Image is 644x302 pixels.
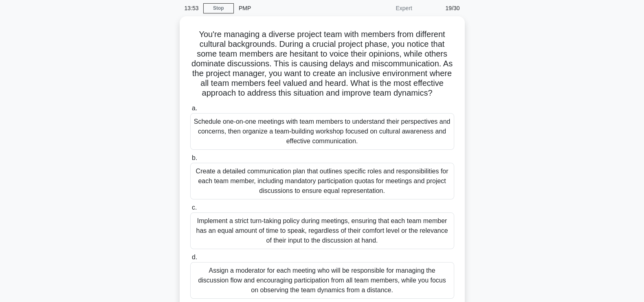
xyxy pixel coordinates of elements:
[192,105,197,112] span: a.
[192,254,197,260] span: d.
[203,3,234,13] a: Stop
[190,113,454,150] div: Schedule one-on-one meetings with team members to understand their perspectives and concerns, the...
[189,29,455,98] h5: You're managing a diverse project team with members from different cultural backgrounds. During a...
[190,212,454,249] div: Implement a strict turn-taking policy during meetings, ensuring that each team member has an equa...
[190,262,454,299] div: Assign a moderator for each meeting who will be responsible for managing the discussion flow and ...
[192,204,197,211] span: c.
[190,163,454,199] div: Create a detailed communication plan that outlines specific roles and responsibilities for each t...
[192,154,197,161] span: b.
